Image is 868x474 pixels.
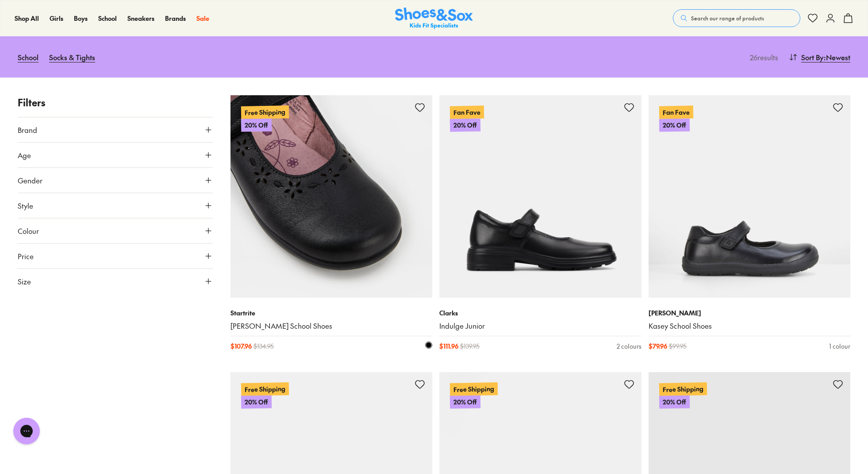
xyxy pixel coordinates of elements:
p: 20% Off [450,396,480,409]
button: Colour [18,218,213,243]
p: 20% Off [659,396,689,409]
p: 20% Off [241,396,271,409]
p: 20% Off [241,119,271,132]
span: Boys [74,14,88,23]
span: Girls [50,14,63,23]
a: Brands [165,14,186,23]
p: Startrite [230,308,433,318]
span: Gender [18,175,42,186]
span: $ 111.96 [439,342,458,351]
div: 2 colours [617,342,641,351]
p: 20% Off [450,119,480,132]
p: Fan Fave [450,106,484,119]
span: Size [18,276,31,287]
a: Boys [74,14,88,23]
p: 26 results [746,52,778,62]
p: Filters [18,95,213,110]
span: $ 79.96 [649,342,667,351]
button: Gender [18,168,213,193]
a: Kasey School Shoes [649,321,851,331]
span: $ 107.96 [230,342,252,351]
span: Brand [18,124,37,135]
button: Age [18,143,213,167]
span: Colour [18,225,39,236]
button: Price [18,244,213,268]
img: SNS_Logo_Responsive.svg [395,8,473,29]
iframe: Gorgias live chat messenger [9,415,44,447]
a: Free Shipping20% Off [230,95,433,298]
p: Clarks [439,308,641,318]
a: Fan Fave20% Off [439,95,641,298]
span: Sneakers [127,14,154,23]
span: Sale [196,14,209,23]
a: Sneakers [127,14,154,23]
a: Shoes & Sox [395,8,473,29]
span: Age [18,150,31,160]
button: Sort By:Newest [789,47,850,67]
a: Shop All [15,14,39,23]
a: Fan Fave20% Off [649,95,851,298]
a: Socks & Tights [49,47,95,67]
button: Search our range of products [673,9,800,27]
a: School [18,47,38,67]
span: Brands [165,14,186,23]
p: Free Shipping [241,105,288,119]
p: Free Shipping [450,382,498,396]
button: Size [18,269,213,294]
span: Style [18,200,33,211]
p: Fan Fave [659,105,693,119]
button: Brand [18,117,213,142]
span: $ 99.95 [669,342,687,351]
p: Free Shipping [241,382,288,396]
div: 1 colour [829,342,850,351]
span: School [98,14,117,23]
span: Sort By [801,52,824,62]
p: Free Shipping [659,382,707,396]
p: [PERSON_NAME] [649,308,851,318]
span: Shop All [15,14,39,23]
span: Search our range of products [691,14,764,22]
span: : Newest [824,52,850,62]
button: Style [18,193,213,218]
a: School [98,14,117,23]
a: Indulge Junior [439,321,641,331]
span: $ 139.95 [460,342,480,351]
a: Girls [50,14,63,23]
p: 20% Off [659,118,689,132]
span: $ 134.95 [253,342,274,351]
span: Price [18,251,34,261]
a: [PERSON_NAME] School Shoes [230,321,433,331]
a: Sale [196,14,209,23]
